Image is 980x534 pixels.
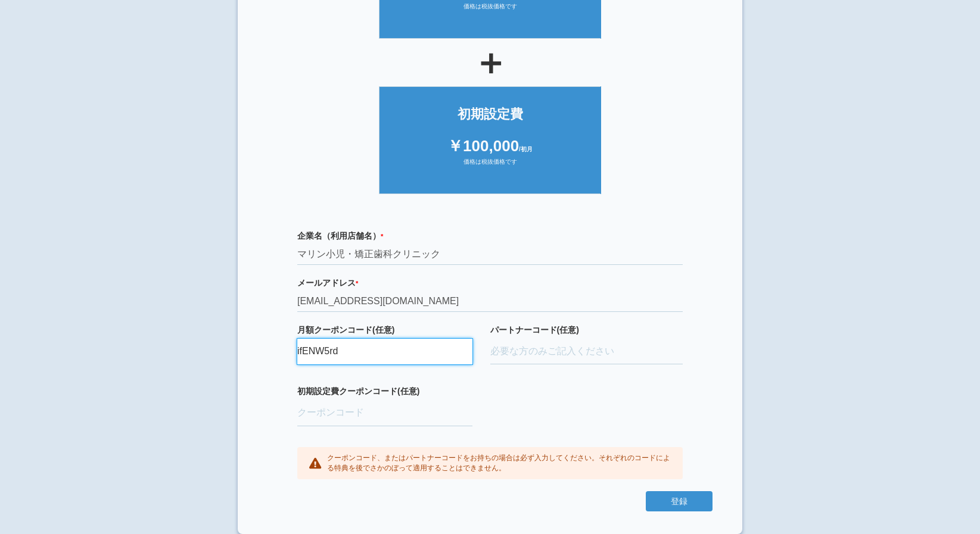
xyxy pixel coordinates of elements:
[646,491,713,511] button: 登録
[490,324,683,336] label: パートナーコード(任意)
[327,453,671,473] p: クーポンコード、またはパートナーコードをお持ちの場合は必ず入力してください。それぞれのコードによる特典を後でさかのぼって適用することはできません。
[297,385,472,397] label: 初期設定費クーポンコード(任意)
[297,339,472,365] input: クーポンコード
[297,324,472,336] label: 月額クーポンコード(任意)
[490,339,683,365] input: 必要な方のみご記入ください
[297,230,683,242] label: 企業名（利用店舗名）
[391,105,589,123] div: 初期設定費
[297,277,683,289] label: メールアドレス
[391,158,589,176] div: 価格は税抜価格です
[391,135,589,157] div: ￥100,000
[267,45,713,80] div: ＋
[519,146,533,152] span: /初月
[391,2,589,20] div: 価格は税抜価格です
[297,400,472,426] input: クーポンコード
